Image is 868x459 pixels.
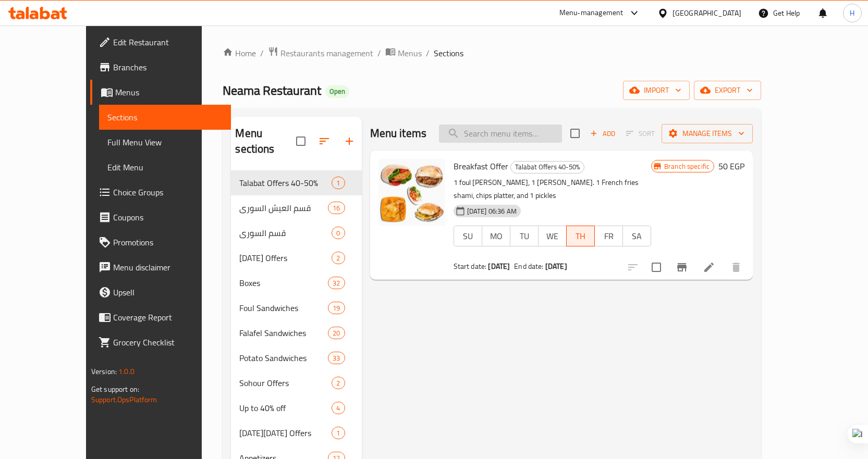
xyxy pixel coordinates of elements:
span: Branch specific [660,162,714,171]
div: Boxes32 [231,270,361,295]
span: FR [599,229,619,244]
div: Potato Sandwiches33 [231,345,361,370]
span: 1.0.0 [118,365,135,378]
span: Falafel Sandwiches [239,327,328,339]
button: SA [622,226,651,246]
div: قسم العيش السوري16 [231,195,361,220]
span: Foul Sandwiches [239,302,328,314]
a: Edit menu item [703,261,715,274]
span: Menus [398,47,422,59]
li: / [260,47,264,59]
button: WE [538,226,567,246]
li: / [426,47,430,59]
a: Support.OpsPlatform [91,393,157,406]
a: Grocery Checklist [90,330,231,355]
span: Open [325,87,349,96]
span: [DATE] 06:36 AM [463,206,521,216]
button: TU [510,226,539,246]
span: Menu disclaimer [113,261,223,274]
a: Edit Menu [99,155,231,180]
span: Sohour Offers [239,377,332,389]
span: Choice Groups [113,186,223,199]
span: Select to update [645,256,667,278]
button: SU [454,226,482,246]
span: [DATE][DATE] Offers [239,427,332,439]
button: Branch-specific-item [669,255,694,280]
div: Up to 40% off4 [231,395,361,420]
div: items [332,252,345,264]
span: Talabat Offers 40-50% [511,161,584,173]
span: Breakfast Offer [454,158,508,174]
nav: breadcrumb [223,46,761,60]
div: items [332,377,345,389]
span: Coverage Report [113,311,223,324]
div: قسم العيش السوري [239,202,328,214]
a: Restaurants management [268,46,373,60]
span: TU [515,229,534,244]
span: 2 [332,253,344,263]
span: Select all sections [290,130,312,152]
input: search [439,125,562,143]
span: 1 [332,428,344,438]
span: SU [458,229,478,244]
h2: Menu sections [235,126,296,157]
span: MO [486,229,506,244]
div: items [332,177,345,189]
div: قسم السوري0 [231,220,361,245]
span: Version: [91,365,117,378]
span: Potato Sandwiches [239,352,328,364]
span: Branches [113,61,223,73]
span: 33 [328,353,344,363]
button: delete [724,255,749,280]
span: Talabat Offers 40-50% [239,177,332,189]
div: Sohour Offers2 [231,370,361,395]
span: Full Menu View [107,136,223,148]
span: Neama Restaurant [223,79,321,102]
span: Sections [434,47,463,59]
div: Foul Sandwiches19 [231,295,361,320]
span: Up to 40% off [239,402,332,414]
img: Breakfast Offer [378,159,445,226]
div: items [332,427,345,439]
span: Get support on: [91,382,139,396]
h6: 50 EGP [718,159,744,173]
span: Promotions [113,236,223,249]
a: Full Menu View [99,130,231,155]
a: Menu disclaimer [90,255,231,280]
span: 32 [328,278,344,288]
span: 20 [328,328,344,338]
a: Home [223,47,256,59]
span: Sort sections [312,129,337,154]
span: SA [627,229,647,244]
span: export [702,84,753,97]
p: 1 foul [PERSON_NAME], 1 [PERSON_NAME]. 1 French fries shami, chips platter, and 1 pickles [454,176,651,202]
span: Edit Restaurant [113,36,223,48]
span: H [850,7,854,19]
b: [DATE] [545,259,567,273]
div: items [328,327,345,339]
span: Boxes [239,277,328,289]
div: Ramadan Offers [239,252,332,264]
a: Coverage Report [90,305,231,330]
div: Black Friday Offers [239,427,332,439]
div: Talabat Offers 40-50% [510,161,584,173]
h2: Menu items [370,126,427,141]
span: 4 [332,403,344,413]
button: TH [566,226,595,246]
div: items [332,227,345,239]
span: 16 [328,203,344,213]
div: items [328,202,345,214]
button: Add section [337,129,362,154]
span: Select section [564,122,586,144]
b: [DATE] [488,259,510,273]
div: items [328,277,345,289]
span: Add [589,128,617,140]
li: / [377,47,381,59]
span: Sections [107,111,223,123]
span: 0 [332,228,344,238]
